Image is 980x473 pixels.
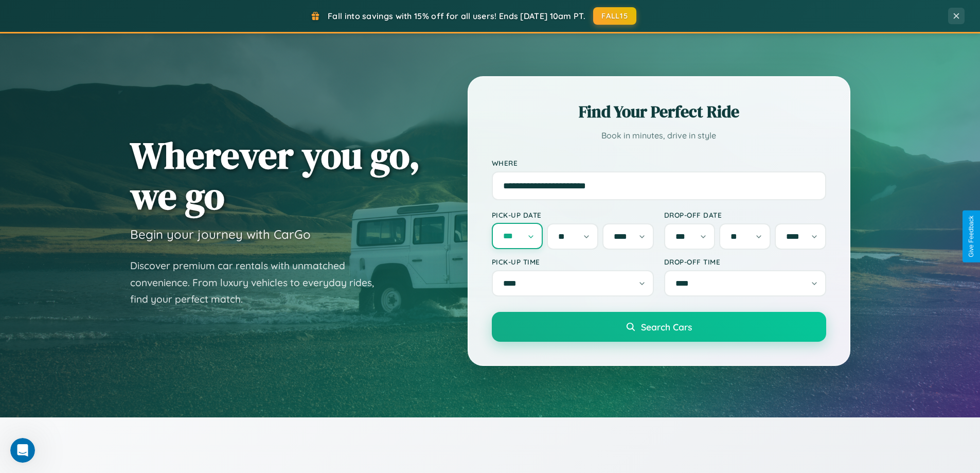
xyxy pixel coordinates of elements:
[968,216,975,257] div: Give Feedback
[10,438,35,463] iframe: Intercom live chat
[328,11,585,21] span: Fall into savings with 15% off for all users! Ends [DATE] 10am PT.
[492,257,654,266] label: Pick-up Time
[130,226,311,242] h3: Begin your journey with CarGo
[492,312,826,342] button: Search Cars
[492,128,826,143] p: Book in minutes, drive in style
[593,7,636,25] button: FALL15
[492,211,654,219] label: Pick-up Date
[641,321,692,332] span: Search Cars
[130,135,420,216] h1: Wherever you go, we go
[492,159,826,167] label: Where
[664,211,826,219] label: Drop-off Date
[492,100,826,123] h2: Find Your Perfect Ride
[664,257,826,266] label: Drop-off Time
[130,257,387,308] p: Discover premium car rentals with unmatched convenience. From luxury vehicles to everyday rides, ...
